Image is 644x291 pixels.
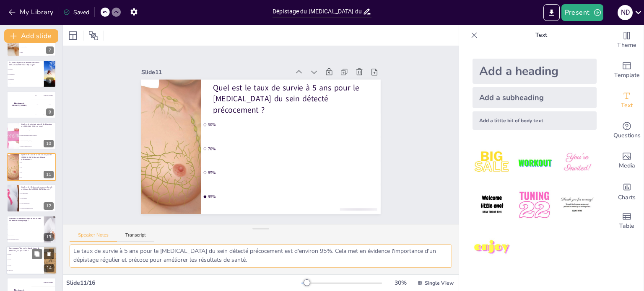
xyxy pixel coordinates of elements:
div: 14 [6,246,57,275]
p: Quelle est la meilleure façon de sensibiliser les femmes au dépistage ? [9,217,42,222]
div: Layout [66,29,80,42]
div: 12 [7,184,56,212]
img: 7.jpeg [473,228,512,267]
div: Add a little bit of body text [473,111,597,130]
span: Ils ne sont pas utiles [21,193,56,194]
div: Add text boxes [610,85,644,116]
textarea: Le taux de survie à 5 ans pour le [MEDICAL_DATA] du sein détecté précocement est d'environ 95%. C... [70,245,452,268]
button: My Library [6,5,57,19]
span: Charts [618,193,636,202]
p: Text [481,25,602,45]
p: À quelle fréquence les femmes devraient-elles se soumettre à un dépistage ? [9,62,42,66]
input: Insert title [273,5,363,18]
img: 2.jpeg [515,143,554,182]
span: Éducation communautaire [8,229,43,230]
div: 8 [46,77,54,85]
div: 9 [46,108,54,116]
span: 20-30 ans [8,254,44,255]
span: Tous les trois ans [8,78,43,79]
div: 30 % [390,279,410,287]
button: n d [618,4,633,21]
span: Table [619,221,634,231]
span: 95% [208,194,378,199]
span: Éliminer le [MEDICAL_DATA] [21,129,56,130]
div: Slide 11 / 16 [66,279,301,287]
span: Activité physique [21,47,56,48]
div: [PERSON_NAME] [44,113,52,115]
p: Quel est le principal objectif du dépistage du [MEDICAL_DATA] du sein ? [21,123,54,127]
button: Add slide [4,29,58,43]
div: Add a subheading [473,87,597,108]
span: 95% [21,177,56,178]
span: 50 ans et plus [8,270,44,271]
div: 13 [44,233,54,241]
span: Position [88,31,99,41]
button: Export to PowerPoint [543,4,560,21]
button: Transcript [117,232,154,242]
div: Add charts and graphs [610,176,644,206]
span: Toutes les réponses ci-dessus [8,239,43,240]
div: 100 [31,91,56,100]
div: 10 [7,122,56,149]
div: 8 [7,60,56,88]
img: 6.jpeg [558,185,597,224]
span: 85% [208,170,378,175]
span: Une fois par décennie [8,83,43,84]
button: Present [561,4,603,21]
span: Text [621,101,633,110]
span: Ils sont complémentaires [21,203,56,204]
img: 1.jpeg [473,143,512,182]
div: Add images, graphics, shapes or video [610,146,644,176]
span: Media [619,161,635,170]
div: 7 [7,28,56,56]
div: 11 [44,171,54,178]
span: 50% [208,122,378,127]
span: 70% [21,167,56,168]
div: Saved [63,8,89,16]
div: Slide 11 [141,68,290,76]
span: Template [614,71,640,80]
div: Add a table [610,206,644,236]
div: 9 [7,91,56,118]
div: Add ready made slides [610,55,644,85]
img: 4.jpeg [473,185,512,224]
div: 100 [31,278,56,287]
div: Add a heading [473,59,597,84]
div: 13 [7,216,56,243]
p: Quel est le taux de survie à 5 ans pour le [MEDICAL_DATA] du sein détecté précocement ? [213,82,369,116]
img: 3.jpeg [558,143,597,182]
p: Quel est le taux de survie à 5 ans pour le [MEDICAL_DATA] du sein détecté précocement ? [21,154,54,161]
div: 14 [44,264,54,272]
span: Single View [425,280,454,286]
button: Duplicate Slide [32,249,42,259]
div: Get real-time input from your audience [610,116,644,146]
div: n d [618,5,633,20]
span: Traiter le [MEDICAL_DATA] [21,140,56,141]
p: Quel groupe d'âge est le plus à risque de [MEDICAL_DATA] du sein ? [9,247,42,252]
button: Speaker Notes [70,232,117,242]
p: Quel est le rôle des auto-examens dans le dépistage du [MEDICAL_DATA] du sein ? [21,186,54,191]
h4: The winner is [PERSON_NAME] [7,103,31,107]
div: 200 [31,100,56,109]
span: 40-50 ans [8,265,44,266]
button: Delete Slide [44,249,54,259]
div: 7 [46,46,54,54]
div: 10 [44,140,54,147]
div: 12 [44,202,54,210]
div: 300 [31,110,56,119]
span: Détecter précocement le [MEDICAL_DATA] [21,135,56,136]
div: Change the overall theme [610,25,644,55]
span: Campagnes de publicité [8,224,43,225]
span: Prévenir le [MEDICAL_DATA] [21,146,56,147]
div: Jaap [49,104,51,106]
span: Theme [617,41,636,50]
img: 5.jpeg [515,185,554,224]
span: 30-40 ans [8,259,44,260]
span: 85% [21,172,56,173]
span: Médias sociaux [8,234,43,235]
span: 50% [21,162,56,163]
span: 70% [208,147,378,152]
